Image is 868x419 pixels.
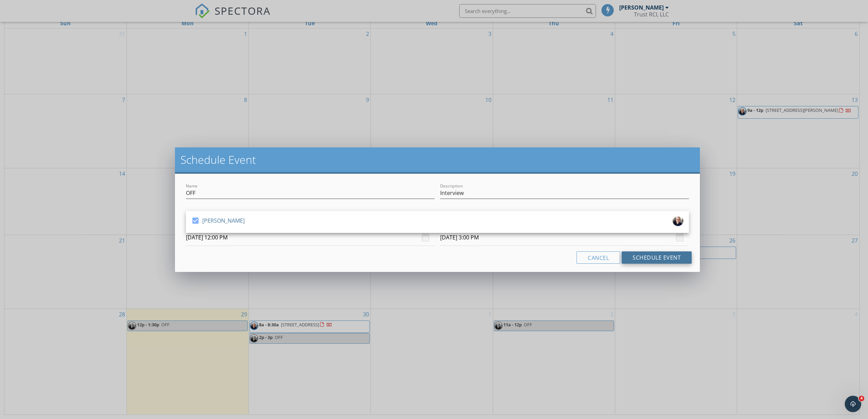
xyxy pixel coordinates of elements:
img: davidfitzmiller.jfif [673,215,683,226]
h2: Schedule Event [180,153,694,167]
span: 4 [859,396,864,401]
iframe: Intercom live chat [845,396,861,412]
button: Cancel [577,251,620,264]
button: Schedule Event [622,251,692,264]
input: Select date [440,229,689,246]
input: Select date [186,229,435,246]
div: [PERSON_NAME] [202,215,245,226]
